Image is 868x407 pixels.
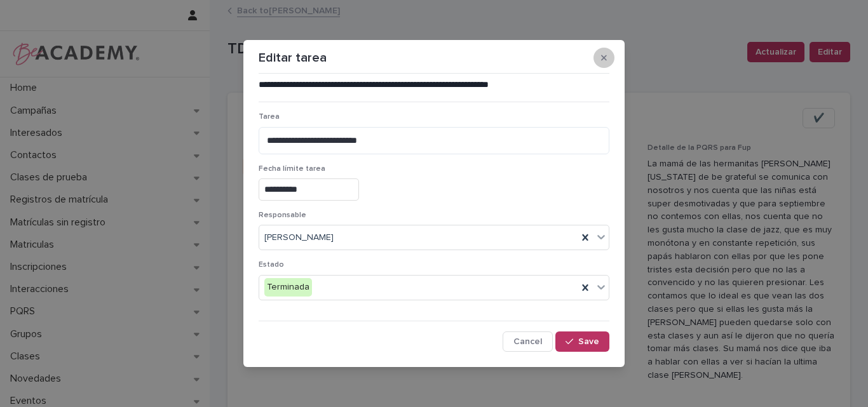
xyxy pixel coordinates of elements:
button: Cancel [503,331,553,352]
span: Estado [259,261,284,269]
span: Fecha límite tarea [259,165,325,173]
span: Responsable [259,211,306,219]
span: Save [578,337,599,346]
button: Save [555,331,609,352]
div: Terminada [264,278,312,297]
p: Editar tarea [259,50,327,65]
span: [PERSON_NAME] [264,231,334,244]
span: Tarea [259,113,280,121]
span: Cancel [513,337,542,346]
